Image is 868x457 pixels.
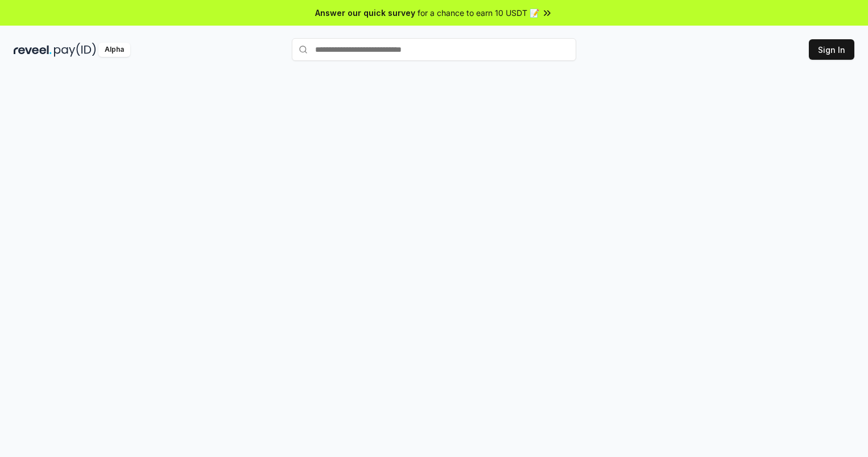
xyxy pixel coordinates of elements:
img: pay_id [54,43,96,57]
img: reveel_dark [14,43,52,57]
span: for a chance to earn 10 USDT 📝 [418,7,539,19]
button: Sign In [809,39,854,60]
div: Alpha [98,43,130,57]
span: Answer our quick survey [315,7,415,19]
